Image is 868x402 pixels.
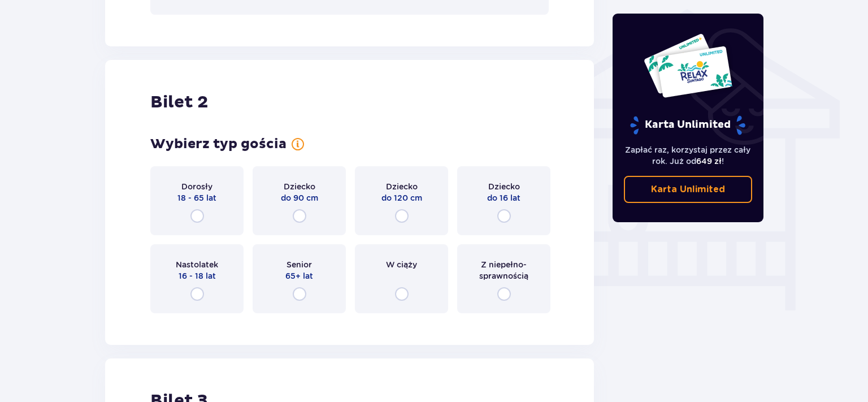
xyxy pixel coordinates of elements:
p: Nastolatek [176,259,218,270]
p: do 16 lat [487,192,520,204]
span: 649 zł [696,157,722,166]
p: Senior [287,259,312,270]
p: do 120 cm [381,192,422,204]
p: Bilet 2 [150,92,208,113]
p: Dziecko [386,181,418,192]
p: 18 - 65 lat [177,192,216,204]
p: Wybierz typ gościa [150,136,287,153]
p: Karta Unlimited [629,115,747,135]
p: W ciąży [386,259,417,270]
a: Karta Unlimited [624,176,753,203]
p: 16 - 18 lat [179,270,216,282]
p: Zapłać raz, korzystaj przez cały rok. Już od ! [624,144,753,167]
p: Dorosły [181,181,212,192]
p: do 90 cm [281,192,318,204]
p: Karta Unlimited [651,183,725,196]
p: Z niepełno­sprawnością [467,259,540,282]
p: 65+ lat [285,270,313,282]
p: Dziecko [488,181,520,192]
p: Dziecko [284,181,315,192]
